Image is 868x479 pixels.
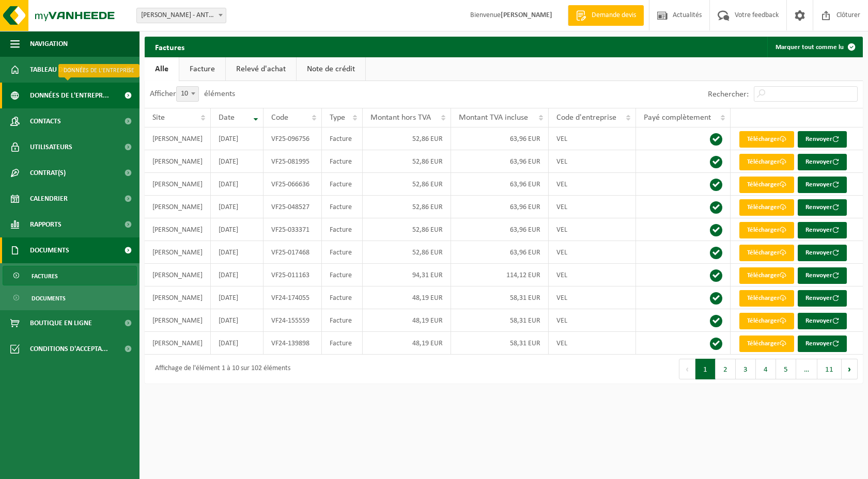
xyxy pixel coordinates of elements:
td: 58,31 EUR [451,332,549,355]
td: Facture [322,286,363,309]
td: VF25-033371 [263,218,322,241]
a: Télécharger [739,245,794,261]
a: Télécharger [739,222,794,238]
td: [DATE] [211,241,263,264]
span: Données de l'entrepr... [30,83,109,108]
td: 48,19 EUR [363,332,451,355]
a: Relevé d'achat [226,57,296,81]
td: [DATE] [211,127,263,150]
td: [PERSON_NAME] [145,173,211,196]
a: Télécharger [739,336,794,352]
td: 52,86 EUR [363,173,451,196]
td: Facture [322,332,363,355]
span: Contacts [30,108,61,134]
a: Facture [179,57,225,81]
td: 63,96 EUR [451,173,549,196]
button: Renvoyer [798,290,847,307]
button: 5 [776,359,796,379]
span: 10 [176,86,199,102]
td: 63,96 EUR [451,127,549,150]
span: Montant TVA incluse [459,114,528,122]
td: VF24-155559 [263,309,322,332]
button: Renvoyer [798,336,847,352]
label: Rechercher: [708,90,749,99]
span: Demande devis [589,10,639,21]
td: [PERSON_NAME] [145,286,211,309]
td: VEL [549,196,636,218]
td: [DATE] [211,264,263,286]
button: 4 [756,359,776,379]
a: Demande devis [568,5,644,26]
td: VF24-174055 [263,286,322,309]
button: Renvoyer [798,222,847,238]
td: 58,31 EUR [451,309,549,332]
td: Facture [322,309,363,332]
button: 3 [736,359,756,379]
a: Note de crédit [297,57,365,81]
td: 94,31 EUR [363,264,451,286]
td: 52,86 EUR [363,218,451,241]
a: Alle [145,57,179,81]
td: 52,86 EUR [363,241,451,264]
td: VF25-048527 [263,196,322,218]
td: Facture [322,196,363,218]
button: Next [842,359,858,379]
td: VEL [549,264,636,286]
span: Rapports [30,212,61,237]
td: VEL [549,218,636,241]
td: [DATE] [211,332,263,355]
span: Code [271,114,288,122]
td: Facture [322,127,363,150]
td: VF24-139898 [263,332,322,355]
span: Utilisateurs [30,134,72,160]
button: Renvoyer [798,313,847,329]
td: VEL [549,150,636,173]
button: 1 [695,359,716,379]
span: Navigation [30,31,68,57]
td: VF25-017468 [263,241,322,264]
span: Tableau de bord [30,57,86,83]
td: VF25-011163 [263,264,322,286]
td: 63,96 EUR [451,196,549,218]
span: … [796,359,817,379]
td: [DATE] [211,309,263,332]
button: Renvoyer [798,177,847,193]
div: Affichage de l'élément 1 à 10 sur 102 éléments [150,360,290,378]
td: VEL [549,309,636,332]
td: 52,86 EUR [363,127,451,150]
td: VEL [549,286,636,309]
td: [DATE] [211,218,263,241]
span: 10 [177,87,198,101]
span: Contrat(s) [30,160,66,186]
span: Calendrier [30,186,68,212]
td: 52,86 EUR [363,150,451,173]
a: Télécharger [739,199,794,216]
td: [PERSON_NAME] [145,218,211,241]
td: 48,19 EUR [363,309,451,332]
strong: [PERSON_NAME] [501,11,552,19]
td: 48,19 EUR [363,286,451,309]
a: Télécharger [739,177,794,193]
td: [DATE] [211,173,263,196]
span: Payé complètement [644,114,711,122]
a: Télécharger [739,154,794,170]
td: Facture [322,173,363,196]
a: Télécharger [739,267,794,284]
span: Montant hors TVA [370,114,431,122]
td: [PERSON_NAME] [145,196,211,218]
button: Renvoyer [798,199,847,216]
td: [PERSON_NAME] [145,332,211,355]
button: Renvoyer [798,131,847,148]
button: 11 [817,359,842,379]
button: Renvoyer [798,154,847,170]
a: Télécharger [739,313,794,329]
td: 63,96 EUR [451,150,549,173]
span: Code d'entreprise [556,114,616,122]
td: Facture [322,150,363,173]
span: Factures [32,266,58,286]
button: Previous [679,359,695,379]
td: [PERSON_NAME] [145,127,211,150]
td: VEL [549,241,636,264]
span: Documents [32,289,66,308]
h2: Factures [145,37,195,57]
